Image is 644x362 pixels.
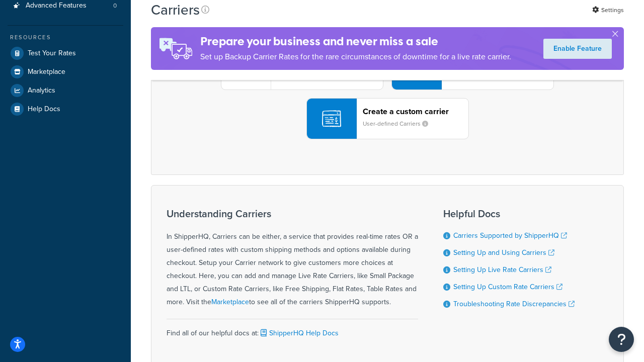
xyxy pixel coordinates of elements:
img: ad-rules-rateshop-fe6ec290ccb7230408bd80ed9643f0289d75e0ffd9eb532fc0e269fcd187b520.png [151,27,200,70]
a: ShipperHQ Help Docs [259,328,339,338]
a: Setting Up and Using Carriers [453,247,554,258]
a: Marketplace [8,63,123,81]
h4: Prepare your business and never miss a sale [200,33,511,50]
header: Create a custom carrier [363,107,468,116]
span: 0 [113,2,117,10]
a: Troubleshooting Rate Discrepancies [453,299,575,309]
button: Open Resource Center [609,327,634,352]
span: Marketplace [28,68,65,76]
p: Set up Backup Carrier Rates for the rare circumstances of downtime for a live rate carrier. [200,50,511,64]
a: Settings [592,3,624,17]
a: Carriers Supported by ShipperHQ [453,230,567,241]
span: Analytics [28,86,55,95]
a: Test Your Rates [8,44,123,62]
button: Create a custom carrierUser-defined Carriers [306,98,469,139]
a: Help Docs [8,100,123,118]
span: Advanced Features [26,2,87,10]
a: Analytics [8,81,123,100]
span: Help Docs [28,105,60,114]
h3: Understanding Carriers [167,208,418,219]
small: User-defined Carriers [363,119,436,128]
img: icon-carrier-custom-c93b8a24.svg [322,109,341,128]
a: Enable Feature [543,39,612,59]
div: Find all of our helpful docs at: [167,319,418,340]
div: Resources [8,33,123,42]
div: In ShipperHQ, Carriers can be either, a service that provides real-time rates OR a user-defined r... [167,208,418,309]
h3: Helpful Docs [443,208,575,219]
a: Marketplace [211,297,249,307]
a: Setting Up Custom Rate Carriers [453,282,562,292]
span: Test Your Rates [28,49,76,58]
a: Setting Up Live Rate Carriers [453,264,551,275]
